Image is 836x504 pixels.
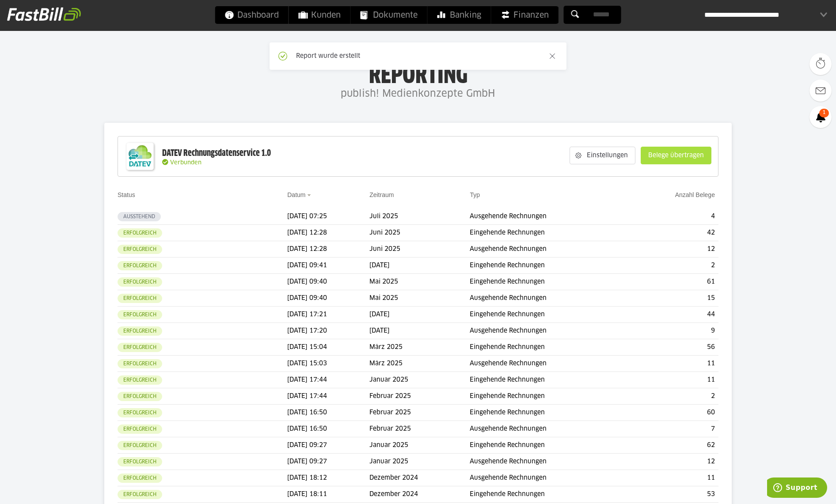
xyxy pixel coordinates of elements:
td: Eingehende Rechnungen [470,258,628,274]
td: 53 [629,486,718,503]
sl-badge: Erfolgreich [118,294,162,303]
span: Dashboard [225,6,279,24]
span: Verbunden [170,160,201,166]
td: Ausgehende Rechnungen [470,241,628,258]
td: 56 [629,339,718,356]
span: 1 [819,109,829,117]
sl-badge: Erfolgreich [118,261,162,270]
td: 11 [629,470,718,486]
td: Februar 2025 [369,388,470,405]
td: [DATE] 09:40 [287,290,369,307]
sl-badge: Erfolgreich [118,392,162,401]
sl-badge: Erfolgreich [118,245,162,254]
sl-badge: Erfolgreich [118,490,162,499]
td: [DATE] 09:27 [287,437,369,454]
td: [DATE] 12:28 [287,241,369,258]
td: Ausgehende Rechnungen [470,356,628,372]
sl-badge: Erfolgreich [118,277,162,287]
td: 4 [629,208,718,225]
td: [DATE] 16:50 [287,421,369,437]
td: [DATE] 12:28 [287,225,369,241]
td: [DATE] 18:11 [287,486,369,503]
td: [DATE] 15:03 [287,356,369,372]
img: fastbill_logo_white.png [7,7,81,21]
a: Anzahl Belege [675,191,715,198]
sl-badge: Erfolgreich [118,474,162,483]
td: [DATE] 15:04 [287,339,369,356]
td: Mai 2025 [369,290,470,307]
td: 9 [629,323,718,339]
a: Status [118,191,135,198]
td: Dezember 2024 [369,486,470,503]
td: [DATE] 09:27 [287,454,369,470]
span: Finanzen [501,6,549,24]
td: Dezember 2024 [369,470,470,486]
sl-badge: Erfolgreich [118,424,162,434]
a: Zeitraum [369,191,394,198]
td: [DATE] 09:40 [287,274,369,290]
td: Ausgehende Rechnungen [470,323,628,339]
td: März 2025 [369,339,470,356]
iframe: Öffnet ein Widget, in dem Sie weitere Informationen finden [767,477,827,500]
sl-badge: Erfolgreich [118,408,162,417]
sl-badge: Erfolgreich [118,228,162,238]
a: Kunden [289,6,350,24]
sl-button: Belege übertragen [641,147,711,164]
td: Eingehende Rechnungen [470,405,628,421]
img: DATEV-Datenservice Logo [122,139,158,174]
td: [DATE] [369,323,470,339]
sl-badge: Erfolgreich [118,375,162,385]
a: Banking [428,6,491,24]
td: Januar 2025 [369,437,470,454]
td: Eingehende Rechnungen [470,339,628,356]
td: 7 [629,421,718,437]
td: Juni 2025 [369,225,470,241]
td: [DATE] 17:44 [287,372,369,388]
td: [DATE] 16:50 [287,405,369,421]
td: 42 [629,225,718,241]
td: 44 [629,307,718,323]
sl-badge: Erfolgreich [118,343,162,352]
a: Finanzen [491,6,559,24]
sl-button: Einstellungen [570,147,635,164]
td: Eingehende Rechnungen [470,486,628,503]
span: Banking [437,6,481,24]
td: Januar 2025 [369,372,470,388]
td: Ausgehende Rechnungen [470,208,628,225]
td: [DATE] [369,307,470,323]
sl-badge: Erfolgreich [118,441,162,450]
td: Februar 2025 [369,421,470,437]
sl-badge: Ausstehend [118,212,161,221]
td: Eingehende Rechnungen [470,437,628,454]
a: 1 [809,106,832,128]
td: Eingehende Rechnungen [470,274,628,290]
span: Dokumente [361,6,418,24]
td: [DATE] 17:44 [287,388,369,405]
a: Dokumente [351,6,427,24]
sl-badge: Erfolgreich [118,326,162,336]
td: [DATE] 17:20 [287,323,369,339]
sl-badge: Erfolgreich [118,359,162,368]
td: Eingehende Rechnungen [470,372,628,388]
td: Eingehende Rechnungen [470,388,628,405]
td: [DATE] 07:25 [287,208,369,225]
td: 11 [629,356,718,372]
td: März 2025 [369,356,470,372]
td: Eingehende Rechnungen [470,225,628,241]
td: Eingehende Rechnungen [470,307,628,323]
td: [DATE] [369,258,470,274]
td: 61 [629,274,718,290]
sl-badge: Erfolgreich [118,310,162,319]
td: 60 [629,405,718,421]
td: 62 [629,437,718,454]
td: Mai 2025 [369,274,470,290]
td: Juli 2025 [369,208,470,225]
div: DATEV Rechnungsdatenservice 1.0 [162,148,271,159]
td: Ausgehende Rechnungen [470,454,628,470]
td: Ausgehende Rechnungen [470,470,628,486]
a: Dashboard [215,6,289,24]
td: 11 [629,372,718,388]
td: [DATE] 09:41 [287,258,369,274]
td: 2 [629,388,718,405]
